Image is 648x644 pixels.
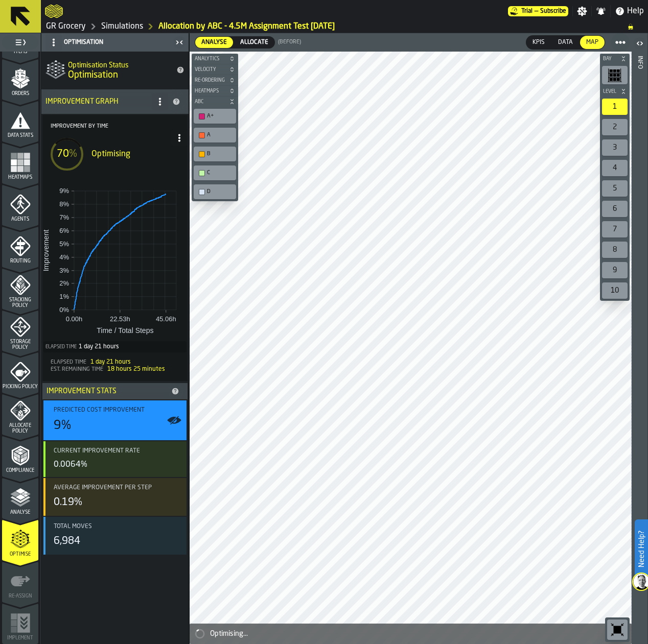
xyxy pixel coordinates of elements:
[196,149,234,159] div: B
[192,163,238,182] div: button-toolbar-undefined
[54,447,180,455] div: Title
[2,258,38,264] span: Routing
[602,221,628,237] div: 7
[2,217,38,222] span: Agents
[51,360,86,365] span: Elapsed Time
[234,36,275,49] label: button-switch-multi-Allocate
[2,175,38,180] span: Heatmaps
[51,367,103,372] span: Est. Remaining Time
[2,133,38,138] span: Data Stats
[43,400,187,440] div: stat-Predicted Cost Improvement
[2,593,38,599] span: Re-assign
[59,254,69,261] text: 4%
[601,56,618,62] span: Bay
[166,400,182,440] label: button-toggle-Show on Map
[602,242,628,258] div: 8
[535,8,538,15] span: —
[196,186,234,197] div: D
[602,282,628,299] div: 10
[59,201,69,208] text: 8%
[2,635,38,641] span: Implement
[193,78,227,83] span: Re-Ordering
[601,89,618,94] span: Level
[2,226,38,267] li: menu Routing
[2,423,38,434] span: Allocate Policy
[54,407,145,414] span: Predicted Cost Improvement
[193,67,227,73] span: Velocity
[43,478,187,516] div: stat-Average Improvement Per Step
[2,184,38,225] li: menu Agents
[54,418,71,434] div: 9%
[46,20,86,33] a: link-to-/wh/i/e451d98b-95f6-4604-91ff-c80219f9c36d
[192,75,238,85] button: button-
[551,35,580,50] label: button-switch-multi-Data
[602,139,628,156] div: 3
[2,394,38,435] li: menu Allocate Policy
[192,64,238,75] button: button-
[192,182,238,201] div: button-toolbar-undefined
[90,359,131,365] span: 1 day 21 hours
[238,38,270,47] span: Allocate
[64,39,103,46] span: Optimisation
[633,35,647,54] label: button-toggle-Open
[627,5,644,17] span: Help
[54,523,180,530] div: Title
[190,624,632,644] div: alert-Optimising...
[234,37,274,48] div: thumb
[2,297,38,308] span: Stacking Policy
[2,510,38,515] span: Analyse
[2,339,38,350] span: Storage Policy
[2,519,38,560] li: menu Optimise
[192,54,238,64] button: button-
[600,86,630,97] button: button-
[508,6,568,16] div: Menu Subscription
[526,35,551,50] label: button-switch-multi-KPIs
[192,86,238,96] button: button-
[600,219,630,240] div: button-toolbar-undefined
[600,64,630,86] div: button-toolbar-undefined
[573,6,591,16] label: button-toggle-Settings
[43,517,187,555] div: stat-Total Moves
[611,5,648,17] label: button-toggle-Help
[47,387,167,395] div: Improvement Stats
[600,158,630,178] div: button-toolbar-undefined
[59,187,69,195] text: 9%
[602,160,628,176] div: 4
[45,98,152,106] div: Improvement Graph
[158,20,335,33] a: link-to-/wh/i/e451d98b-95f6-4604-91ff-c80219f9c36d/simulations/0f1703a2-a9a7-4935-b9cd-342d97406730
[59,227,69,235] text: 6%
[196,168,234,178] div: C
[54,459,87,471] div: 0.0064%
[2,35,38,50] label: button-toggle-Toggle Full Menu
[41,52,189,88] div: title-Optimisation
[54,534,80,548] div: 6,984
[600,178,630,199] div: button-toolbar-undefined
[609,622,626,638] svg: Reset zoom and position
[207,151,233,157] div: B
[2,552,38,557] span: Optimise
[43,441,187,477] div: stat-Current Improvement Rate
[2,436,38,476] li: menu Compliance
[2,59,38,100] li: menu Orders
[207,188,233,195] div: D
[2,603,38,644] li: menu Implement
[193,56,227,62] span: Analytics
[199,38,229,47] span: Analyse
[172,36,187,49] label: button-toggle-Close me
[600,260,630,280] div: button-toolbar-undefined
[195,36,234,49] label: button-switch-multi-Analyse
[54,447,140,455] span: Current Improvement Rate
[2,17,38,58] li: menu Items
[59,241,69,248] text: 5%
[552,36,579,49] div: thumb
[2,101,38,141] li: menu Data Stats
[195,37,233,48] div: thumb
[57,149,69,159] span: 70
[2,352,38,393] li: menu Picking Policy
[636,520,647,578] label: Need Help?
[632,33,647,644] header: Info
[192,107,238,126] div: button-toolbar-undefined
[51,123,188,130] span: Improvement by time
[59,214,69,222] text: 7%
